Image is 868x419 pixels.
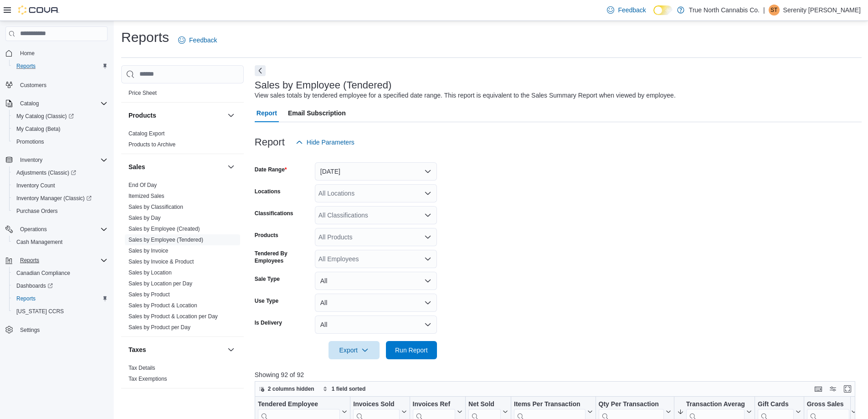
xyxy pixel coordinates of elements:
[16,155,108,166] span: Inventory
[128,237,203,243] a: Sales by Employee (Tendered)
[128,313,218,320] span: Sales by Product & Location per Day
[16,255,108,266] span: Reports
[255,297,278,305] label: Use Type
[424,212,431,219] button: Open list of options
[255,166,287,173] label: Date Range
[128,181,157,189] span: End Of Day
[16,47,108,59] span: Home
[16,224,108,235] span: Operations
[175,31,221,49] a: Feedback
[2,254,111,267] button: Reports
[128,141,175,148] a: Products to Archive
[16,79,108,90] span: Customers
[255,250,311,264] label: Tendered By Employees
[128,280,192,287] a: Sales by Location per Day
[9,292,111,305] button: Reports
[16,98,108,109] span: Catalog
[128,90,157,96] a: Price Sheet
[226,110,236,121] button: Products
[128,162,224,171] button: Sales
[806,400,849,409] div: Gross Sales
[16,155,46,166] button: Inventory
[9,123,111,135] button: My Catalog (Beta)
[128,203,183,211] span: Sales by Classification
[128,111,156,120] h3: Products
[9,135,111,148] button: Promotions
[128,258,194,265] span: Sales by Invoice & Product
[783,5,861,16] p: Serenity [PERSON_NAME]
[603,1,649,19] a: Feedback
[268,385,314,393] span: 2 columns hidden
[16,325,43,336] a: Settings
[20,50,35,57] span: Home
[13,61,39,72] a: Reports
[13,111,108,122] span: My Catalog (Classic)
[128,192,164,200] span: Itemized Sales
[13,293,39,304] a: Reports
[16,138,44,145] span: Promotions
[128,225,200,233] span: Sales by Employee (Created)
[2,78,111,91] button: Customers
[13,167,80,178] a: Adjustments (Classic)
[128,162,145,171] h3: Sales
[128,313,218,320] a: Sales by Product & Location per Day
[16,62,36,70] span: Reports
[255,80,392,91] h3: Sales by Employee (Tendered)
[9,192,111,205] a: Inventory Manager (Classic)
[424,255,431,263] button: Open list of options
[255,370,862,379] p: Showing 92 of 92
[20,326,40,334] span: Settings
[257,104,277,122] span: Report
[121,28,169,47] h1: Reports
[128,269,172,276] a: Sales by Location
[226,344,236,355] button: Taxes
[16,207,58,215] span: Purchase Orders
[128,302,197,309] a: Sales by Product & Location
[13,206,62,217] a: Purchase Orders
[13,111,77,122] a: My Catalog (Classic)
[13,180,108,191] span: Inventory Count
[292,133,358,151] button: Hide Parameters
[128,226,200,232] a: Sales by Employee (Created)
[13,237,66,248] a: Cash Management
[16,255,43,266] button: Reports
[128,215,161,221] a: Sales by Day
[20,257,39,264] span: Reports
[128,365,155,371] a: Tax Details
[319,383,370,394] button: 1 field sorted
[20,226,47,233] span: Operations
[128,111,224,120] button: Products
[2,223,111,236] button: Operations
[128,236,203,243] span: Sales by Employee (Tendered)
[128,130,164,137] span: Catalog Export
[2,97,111,110] button: Catalog
[395,346,428,355] span: Run Report
[255,91,676,100] div: View sales totals by tendered employee for a specified date range. This report is equivalent to t...
[255,383,318,394] button: 2 columns hidden
[827,383,838,394] button: Display options
[16,98,42,109] button: Catalog
[13,193,108,204] span: Inventory Manager (Classic)
[128,130,164,137] a: Catalog Export
[9,267,111,279] button: Canadian Compliance
[128,247,168,254] span: Sales by Invoice
[9,279,111,292] a: Dashboards
[5,43,108,360] nav: Complex example
[128,204,183,210] a: Sales by Classification
[758,400,794,409] div: Gift Cards
[13,136,108,147] span: Promotions
[763,5,765,16] p: |
[9,60,111,72] button: Reports
[128,269,172,276] span: Sales by Location
[9,305,111,318] button: [US_STATE] CCRS
[121,362,244,388] div: Taxes
[2,47,111,60] button: Home
[13,124,64,134] a: My Catalog (Beta)
[412,400,455,409] div: Invoices Ref
[255,65,266,76] button: Next
[20,156,42,164] span: Inventory
[13,61,108,72] span: Reports
[653,5,673,15] input: Dark Mode
[13,280,56,291] a: Dashboards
